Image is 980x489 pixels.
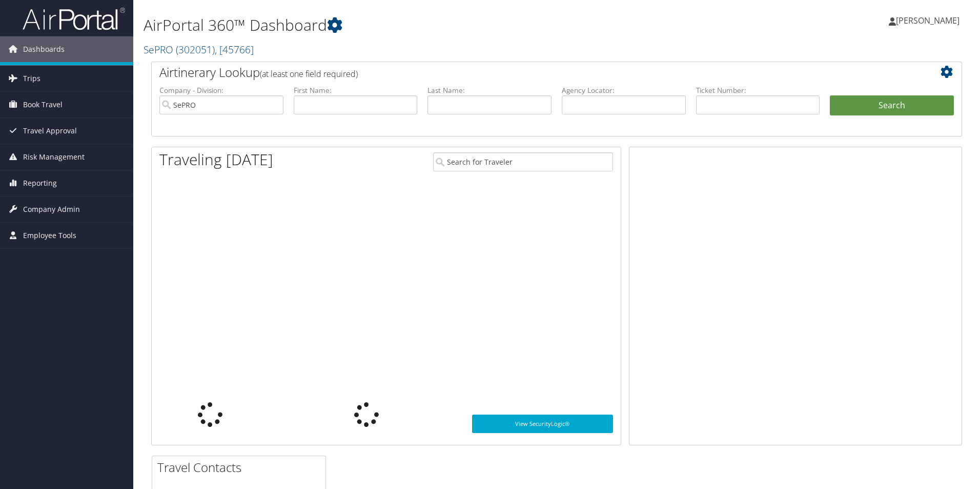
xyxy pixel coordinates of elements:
[215,43,254,56] span: , [ 45766 ]
[830,95,954,116] button: Search
[896,15,959,26] span: [PERSON_NAME]
[159,149,273,170] h1: Traveling [DATE]
[159,64,886,81] h2: Airtinerary Lookup
[144,14,695,36] h1: AirPortal 360™ Dashboard
[696,85,820,95] label: Ticket Number:
[433,152,613,171] input: Search for Traveler
[427,85,552,95] label: Last Name:
[144,43,254,56] a: SePRO
[23,144,85,170] span: Risk Management
[23,7,125,31] img: airportal-logo.png
[889,5,970,36] a: [PERSON_NAME]
[23,92,63,118] span: Book Travel
[23,66,40,91] span: Trips
[294,85,418,95] label: First Name:
[23,36,65,62] span: Dashboards
[23,118,77,144] span: Travel Approval
[176,43,215,56] span: ( 302051 )
[159,85,283,95] label: Company - Division:
[472,415,613,433] a: View SecurityLogic®
[157,459,325,476] h2: Travel Contacts
[23,197,80,222] span: Company Admin
[562,85,686,95] label: Agency Locator:
[23,170,57,196] span: Reporting
[23,223,76,248] span: Employee Tools
[260,68,358,80] span: (at least one field required)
